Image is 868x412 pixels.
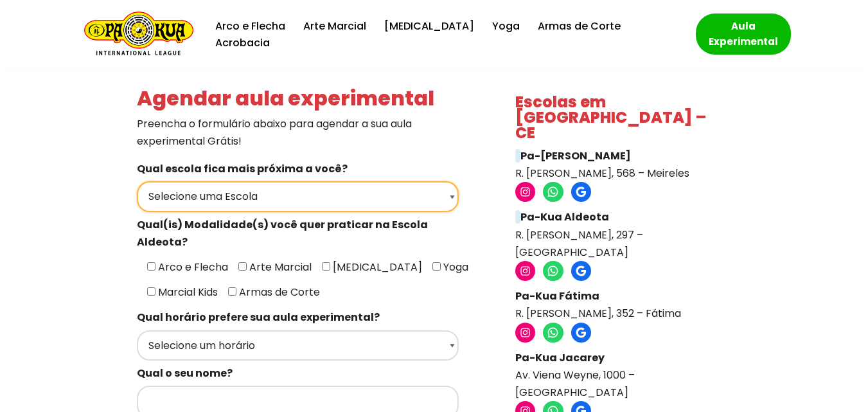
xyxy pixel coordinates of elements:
[228,287,236,296] input: Armas de Corte
[384,17,474,35] a: [MEDICAL_DATA]
[520,148,631,163] strong: Pa-[PERSON_NAME]
[432,262,441,271] input: Yoga
[215,34,270,51] a: Acrobacia
[78,12,193,57] a: Escola de Conhecimentos Orientais Pa-Kua Uma escola para toda família
[236,285,320,300] span: Armas de Corte
[137,115,476,150] p: Preencha o formulário abaixo para agendar a sua aula experimental Grátis!
[515,349,725,402] p: Av. Viena Weyne, 1000 – [GEOGRAPHIC_DATA]
[322,262,330,271] input: [MEDICAL_DATA]
[137,310,380,325] b: Qual horário prefere sua aula experimental?
[213,17,677,51] div: Menu primário
[155,260,228,274] span: Arco e Flecha
[137,217,428,249] b: Qual(is) Modalidade(s) você quer praticar na Escola Aldeota?
[147,262,155,271] input: Arco e Flecha
[538,17,621,35] a: Armas de Corte
[515,289,599,303] strong: Pa-Kua Fátima
[238,262,247,271] input: Arte Marcial
[515,208,725,261] p: R. [PERSON_NAME], 297 – [GEOGRAPHIC_DATA]
[247,260,312,274] span: Arte Marcial
[515,94,725,141] h4: Escolas em [GEOGRAPHIC_DATA] – CE
[303,17,366,35] a: Arte Marcial
[441,260,468,274] span: Yoga
[696,13,791,55] a: Aula Experimental
[137,88,476,109] h4: Agendar aula experimental
[515,147,725,182] p: R. [PERSON_NAME], 568 – Meireles
[215,17,285,35] a: Arco e Flecha
[137,366,233,381] b: Qual o seu nome?
[137,161,348,176] b: Qual escola fica mais próxima a você?
[520,210,609,224] strong: Pa-Kua Aldeota
[330,260,422,274] span: [MEDICAL_DATA]
[492,17,520,35] a: Yoga
[155,285,218,300] span: Marcial Kids
[515,287,725,322] p: R. [PERSON_NAME], 352 – Fátima
[515,350,605,365] strong: Pa-Kua Jacarey
[147,287,155,296] input: Marcial Kids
